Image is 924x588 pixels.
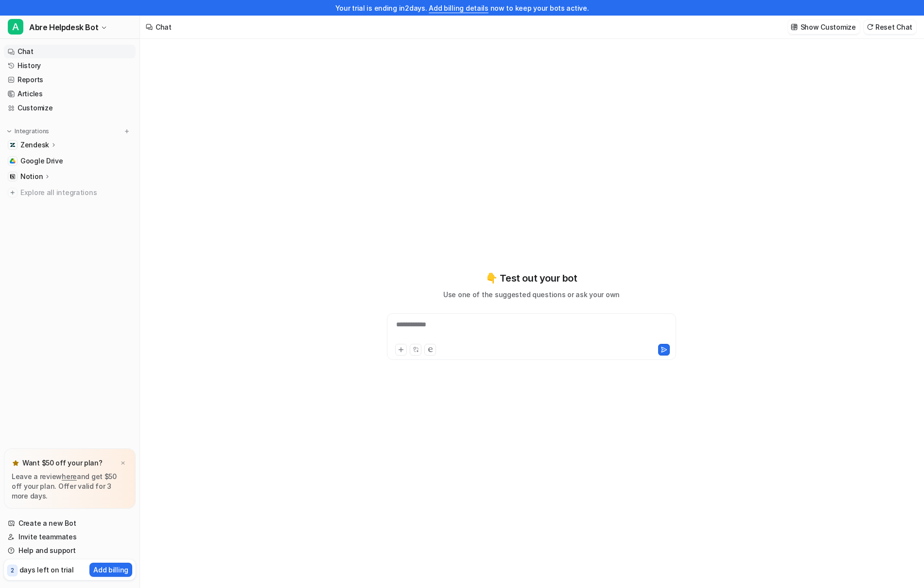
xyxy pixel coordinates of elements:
[4,517,136,530] a: Create a new Bot
[4,154,136,168] a: Google DriveGoogle Drive
[4,45,136,58] a: Chat
[867,23,873,31] img: reset
[6,128,13,135] img: expand menu
[20,185,132,200] span: Explore all integrations
[4,87,136,101] a: Articles
[62,472,77,481] a: here
[22,458,103,468] p: Want $50 off your plan?
[15,127,49,135] p: Integrations
[4,73,136,87] a: Reports
[20,156,63,166] span: Google Drive
[4,59,136,72] a: History
[11,566,14,575] p: 2
[29,20,98,34] span: Abre Helpdesk Bot
[4,126,52,136] button: Integrations
[486,271,577,285] p: 👇 Test out your bot
[19,565,74,575] p: days left on trial
[120,460,126,466] img: x
[12,472,128,501] p: Leave a review and get $50 off your plan. Offer valid for 3 more days.
[443,289,620,300] p: Use one of the suggested questions or ask your own
[89,563,132,577] button: Add billing
[429,4,488,12] a: Add billing details
[4,186,136,199] a: Explore all integrations
[8,19,23,35] span: A
[4,544,136,557] a: Help and support
[4,530,136,544] a: Invite teammates
[801,22,856,32] p: Show Customize
[20,172,43,181] p: Notion
[791,23,798,31] img: customize
[123,128,130,135] img: menu_add.svg
[12,459,19,467] img: star
[10,174,16,179] img: Notion
[864,20,916,34] button: Reset Chat
[4,101,136,115] a: Customize
[20,140,49,150] p: Zendesk
[8,188,17,197] img: explore all integrations
[156,22,172,32] div: Chat
[788,20,860,34] button: Show Customize
[93,565,128,575] p: Add billing
[10,158,16,164] img: Google Drive
[10,142,16,148] img: Zendesk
